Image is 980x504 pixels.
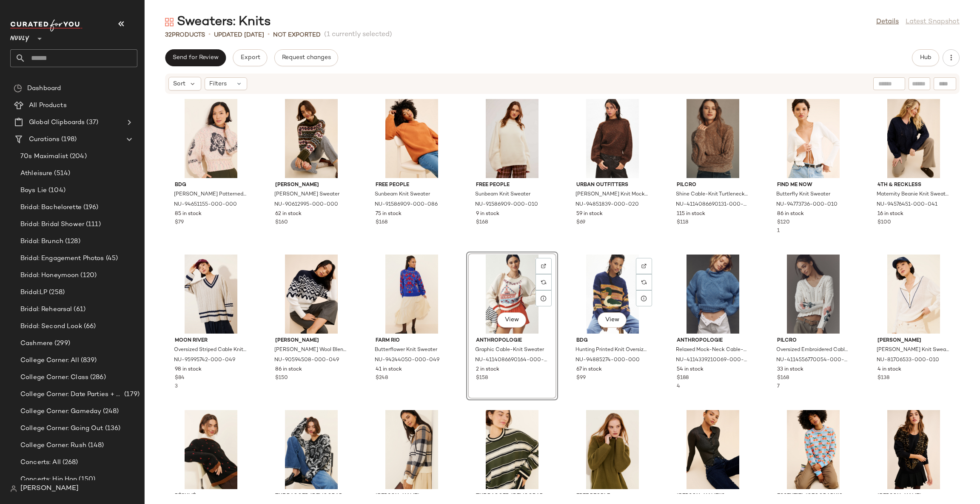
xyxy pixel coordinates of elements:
span: $100 [877,219,891,227]
span: 1 [777,228,780,234]
span: [PERSON_NAME] Sweater [274,191,339,198]
span: Urban Outfitters [576,181,649,189]
img: svg%3e [10,485,17,492]
div: Sweaters: Knits [165,14,271,31]
span: Free People [576,493,649,500]
span: (37) [85,118,98,127]
span: (104) [47,186,66,195]
span: Hunting Printed Knit Oversized Sweater [575,346,648,354]
span: Oversized Embroidered Cable-Knit Sweater [776,346,849,354]
span: 70s Maximalist [20,152,68,161]
span: NU-94576451-000-041 [877,201,937,209]
img: 91586909_086_b [369,99,455,178]
span: Bridal: Engagement Photos [20,254,104,263]
span: (120) [79,271,97,280]
span: (299) [53,339,70,348]
span: NU-94244050-000-049 [375,357,439,364]
span: $160 [275,219,288,227]
span: (45) [104,254,118,263]
span: Cashmere [20,339,53,348]
span: All Products [29,101,67,110]
span: Graphic Cable-Knit Sweater [475,346,544,354]
span: (148) [86,441,104,450]
span: College Corner: Going Out [20,424,103,433]
span: 59 in stock [576,210,603,218]
img: 91586909_010_b3 [469,99,555,178]
span: Bridal: Bachelorette [20,203,82,212]
span: (196) [82,203,99,212]
span: $120 [777,219,790,227]
span: (136) [103,424,121,433]
span: (268) [61,458,78,467]
img: 90594508_049_b [268,255,354,334]
span: Shine Cable-Knit Turtleneck Sweater [676,191,748,198]
span: (111) [84,220,101,229]
span: NU-81706533-000-010 [877,357,939,364]
span: View [605,317,619,323]
span: Concerts: All [20,458,61,467]
span: 75 in stock [376,210,402,218]
span: (1 currently selected) [324,30,392,40]
span: Pilcro [677,181,749,189]
span: Pilcro [777,337,849,345]
span: Nuuly [10,29,29,44]
span: Essentiel [GEOGRAPHIC_DATA] [777,493,849,500]
span: 32 [165,32,172,38]
span: College Corner: All [20,356,79,365]
img: svg%3e [541,263,546,269]
span: NU-94773736-000-010 [776,201,838,209]
span: Concerts: Hip Hop [20,475,77,484]
span: Bridal: Rehearsal [20,305,72,314]
img: 94851839_020_b3 [570,99,655,178]
span: 9 in stock [476,210,499,218]
span: 98 in stock [175,366,202,374]
span: Sunbeam Knit Sweater [375,191,430,198]
button: View [598,312,627,328]
span: $168 [376,219,387,227]
span: Anthropologie [677,337,749,345]
span: $168 [476,219,488,227]
span: 7 [777,384,780,389]
a: Details [876,17,899,27]
button: View [497,312,526,328]
span: • [208,30,211,40]
button: Hub [912,49,939,66]
span: (258) [47,288,65,297]
img: svg%3e [641,280,647,285]
img: 4114086690131_025_b [670,99,756,178]
span: NU-4114086690131-000-025 [676,201,748,209]
span: Send for Review [172,54,219,61]
span: [PERSON_NAME] Knit Sweater [877,346,949,354]
span: Athleisure [20,169,52,178]
span: Free People [476,181,548,189]
span: (514) [52,169,70,178]
img: svg%3e [641,263,647,269]
span: (198) [60,135,77,144]
span: [PERSON_NAME] Knit Mockneck Pullover Sweater [575,191,648,198]
img: 95995742_049_b [168,255,254,334]
span: The Ragged [DEMOGRAPHIC_DATA] [275,493,348,500]
span: NU-94851839-000-020 [575,201,639,209]
img: 93325892_029_b [369,410,455,489]
span: Maternity Beanie Knit Sweater [877,191,949,198]
span: Sort [173,79,185,88]
span: 33 in stock [777,366,803,374]
span: 41 in stock [376,366,402,374]
span: (66) [82,322,96,331]
span: College Corner: Gameday [20,407,101,416]
span: NU-94651155-000-000 [174,201,237,209]
span: (839) [79,356,97,365]
span: 3 [175,384,178,389]
img: 93585669_001_b [670,410,756,489]
span: 86 in stock [777,210,804,218]
span: Boys Lie [20,186,47,195]
span: [PERSON_NAME] Patterned Knit Mockneck Pullover Sweater [174,191,246,198]
span: (248) [101,407,119,416]
span: Sunbeam Knit Sweater [475,191,530,198]
span: [PERSON_NAME] [20,484,79,494]
span: 67 in stock [576,366,602,374]
span: Farm Rio [376,337,448,345]
span: NU-4114556770054-000-015 [776,357,849,364]
img: 94885274_000_b [570,255,655,334]
span: Find Me Now [777,181,849,189]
